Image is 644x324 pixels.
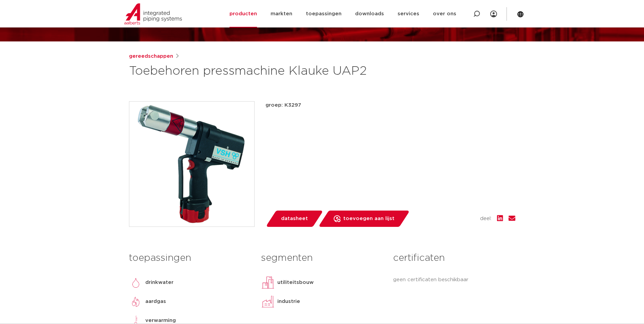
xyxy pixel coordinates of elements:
a: gereedschappen [129,52,173,60]
p: aardgas [145,298,166,306]
span: toevoegen aan lijst [343,213,394,224]
img: Product Image for Toebehoren pressmachine Klauke UAP2 [129,102,254,227]
img: aardgas [129,295,143,308]
p: groep: K3297 [265,101,515,109]
p: utiliteitsbouw [277,278,314,287]
h3: segmenten [261,251,383,265]
span: datasheet [281,213,308,224]
h3: toepassingen [129,251,251,265]
span: deel: [480,215,492,223]
p: drinkwater [145,278,173,287]
h3: certificaten [393,251,515,265]
img: industrie [261,295,275,308]
img: drinkwater [129,276,143,289]
p: industrie [277,298,300,306]
img: utiliteitsbouw [261,276,275,289]
a: datasheet [265,211,323,227]
h1: Toebehoren pressmachine Klauke UAP2 [129,63,384,79]
p: geen certificaten beschikbaar [393,276,515,284]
